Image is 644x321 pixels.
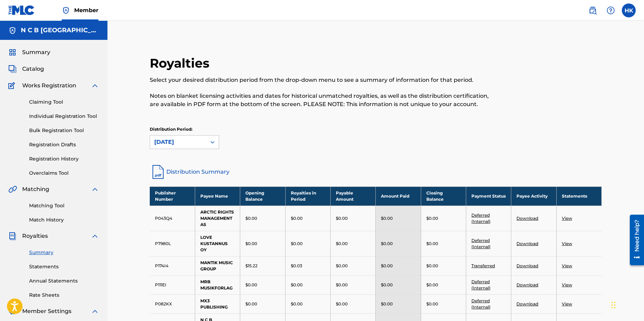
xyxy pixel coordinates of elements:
[291,263,302,269] p: $0.03
[150,76,498,84] p: Select your desired distribution period from the drop-down menu to see a summary of information f...
[609,288,644,321] iframe: Chat Widget
[8,65,17,73] img: Catalog
[245,301,257,307] p: $0.00
[74,6,98,14] span: Member
[29,249,99,256] a: Summary
[381,282,393,288] p: $0.00
[29,263,99,270] a: Statements
[22,232,48,240] span: Royalties
[466,186,511,206] th: Payment Status
[195,275,240,294] td: MRB MUSIKFORLAG
[609,288,644,321] div: Chat-widget
[22,185,49,193] span: Matching
[471,298,490,310] a: Deferred (Internal)
[22,307,71,315] span: Member Settings
[285,186,330,206] th: Royalties in Period
[625,212,644,268] iframe: Resource Center
[29,127,99,134] a: Bulk Registration Tool
[29,113,99,120] a: Individual Registration Tool
[62,6,70,15] img: Top Rightsholder
[150,231,195,256] td: P7980L
[291,215,303,222] p: $0.00
[21,26,99,34] h5: N C B SCANDINAVIA
[471,263,495,268] a: Transferred
[516,301,538,306] a: Download
[291,282,303,288] p: $0.00
[562,282,572,287] a: View
[381,263,393,269] p: $0.00
[381,215,393,222] p: $0.00
[291,301,303,307] p: $0.00
[29,216,99,224] a: Match History
[154,138,202,146] div: [DATE]
[91,81,99,90] img: expand
[562,301,572,306] a: View
[195,256,240,275] td: MANTIK MUSIC GROUP
[376,186,421,206] th: Amount Paid
[516,241,538,246] a: Download
[150,206,195,231] td: P043Q4
[471,279,490,290] a: Deferred (Internal)
[607,6,615,15] img: help
[150,164,166,180] img: distribution-summary-pdf
[8,185,17,193] img: Matching
[622,3,636,17] div: User Menu
[336,282,348,288] p: $0.00
[8,48,17,57] img: Summary
[150,164,602,180] a: Distribution Summary
[91,185,99,193] img: expand
[29,292,99,299] a: Rate Sheets
[562,216,572,221] a: View
[426,241,438,247] p: $0.00
[471,238,490,249] a: Deferred (Internal)
[330,186,375,206] th: Payable Amount
[421,186,466,206] th: Closing Balance
[245,263,258,269] p: $15.22
[516,216,538,221] a: Download
[8,307,17,315] img: Member Settings
[29,155,99,163] a: Registration History
[426,263,438,269] p: $0.00
[29,98,99,106] a: Claiming Tool
[29,170,99,177] a: Overclaims Tool
[336,215,348,222] p: $0.00
[150,92,498,109] p: Notes on blanket licensing activities and dates for historical unmatched royalties, as well as th...
[8,26,17,35] img: Accounts
[245,215,257,222] p: $0.00
[8,65,44,73] a: CatalogCatalog
[29,141,99,148] a: Registration Drafts
[8,48,50,57] a: SummarySummary
[150,256,195,275] td: P174I4
[426,301,438,307] p: $0.00
[589,6,597,15] img: search
[91,232,99,240] img: expand
[91,307,99,315] img: expand
[516,282,538,287] a: Download
[22,65,44,73] span: Catalog
[611,295,616,315] div: Træk
[245,282,257,288] p: $0.00
[195,231,240,256] td: LOVE KUSTANNUS OY
[604,3,618,17] div: Help
[562,263,572,268] a: View
[150,55,213,71] h2: Royalties
[150,294,195,313] td: P082KX
[150,275,195,294] td: P111EI
[8,5,35,15] img: MLC Logo
[8,232,17,240] img: Royalties
[336,263,348,269] p: $0.00
[562,241,572,246] a: View
[245,241,257,247] p: $0.00
[240,186,285,206] th: Opening Balance
[471,212,490,224] a: Deferred (Internal)
[336,241,348,247] p: $0.00
[22,81,76,90] span: Works Registration
[381,301,393,307] p: $0.00
[426,282,438,288] p: $0.00
[195,186,240,206] th: Payee Name
[195,294,240,313] td: MX3 PUBLISHING
[195,206,240,231] td: ARCTIC RIGHTS MANAGEMENT AS
[22,48,50,57] span: Summary
[556,186,601,206] th: Statements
